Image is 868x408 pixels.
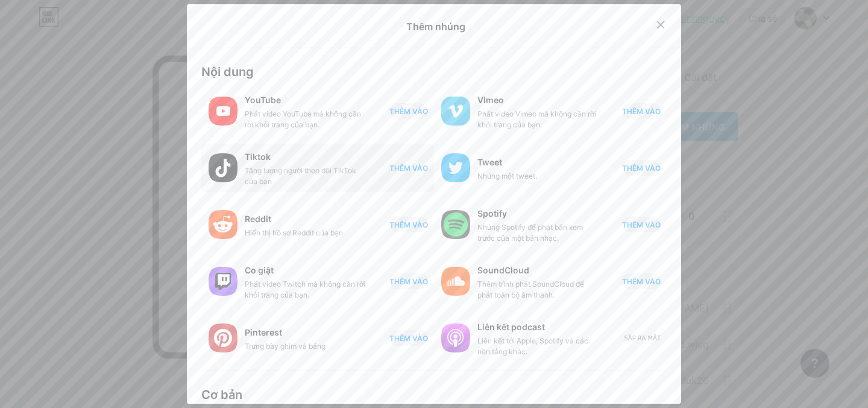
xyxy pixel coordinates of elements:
font: Co giật [245,265,274,275]
font: Nhúng Spotify để phát bản xem trước của một bản nhạc. [477,223,583,243]
img: Spotify [441,210,470,239]
font: Trưng bày ghim và bảng [245,342,325,351]
font: Nhúng một tweet. [477,171,537,180]
img: co giật [209,267,237,296]
font: Tăng lượng người theo dõi TikTok của bạn [245,166,356,186]
font: SoundCloud [477,265,529,275]
font: THÊM VÀO [622,107,661,116]
font: Phát video Twitch mà không cần rời khỏi trang của bạn. [245,279,365,299]
button: THÊM VÀO [622,103,661,119]
font: Reddit [245,214,271,224]
img: liên kết podcast [441,324,470,352]
font: Tweet [477,157,502,167]
img: reddit [209,210,237,239]
font: Thêm nhúng [406,21,465,33]
font: Sắp ra mắt [624,335,661,342]
font: Spotify [477,208,507,218]
font: Phát video YouTube mà không cần rời khỏi trang của bạn. [245,109,361,129]
img: youtube [209,97,237,126]
font: THÊM VÀO [389,107,428,116]
button: THÊM VÀO [389,330,428,346]
button: THÊM VÀO [622,273,661,289]
font: THÊM VÀO [622,277,661,286]
img: Twitter [441,153,470,182]
img: đám mây âm thanh [441,267,470,296]
font: YouTube [245,95,281,105]
font: THÊM VÀO [389,220,428,229]
font: THÊM VÀO [389,164,428,173]
font: THÊM VÀO [389,334,428,343]
button: THÊM VÀO [389,217,428,232]
font: Thêm trình phát SoundCloud để phát toàn bộ âm thanh. [477,279,584,299]
button: THÊM VÀO [389,103,428,119]
font: THÊM VÀO [622,220,661,229]
font: Vimeo [477,95,504,105]
font: Pinterest [245,327,282,337]
font: Liên kết tới Apple, Spotify và các nền tảng khác. [477,336,588,356]
font: Tiktok [245,151,271,162]
font: Liên kết podcast [477,322,545,332]
font: THÊM VÀO [622,164,661,173]
button: THÊM VÀO [622,217,661,232]
font: Phát video Vimeo mà không cần rời khỏi trang của bạn. [477,109,596,129]
font: THÊM VÀO [389,277,428,286]
img: vimeo [441,97,470,126]
font: Hiển thị hồ sơ Reddit của bạn [245,228,343,237]
button: THÊM VÀO [389,160,428,176]
img: Pinterest [209,324,237,352]
img: tiktok [209,153,237,182]
button: THÊM VÀO [389,273,428,289]
button: THÊM VÀO [622,160,661,176]
font: Cơ bản [201,387,242,402]
font: Nội dung [201,65,254,79]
